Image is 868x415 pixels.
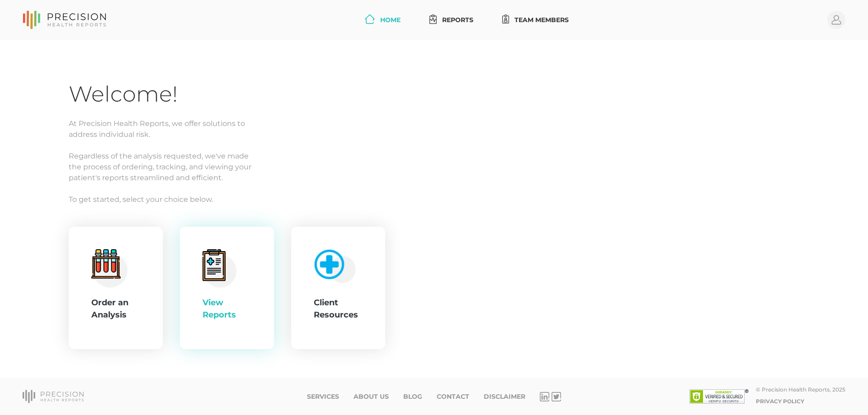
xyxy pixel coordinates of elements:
[689,389,749,404] img: SSL site seal - click to verify
[403,393,422,401] a: Blog
[314,297,363,321] div: Client Resources
[499,12,573,28] a: Team Members
[69,151,799,183] p: Regardless of the analysis requested, we've made the process of ordering, tracking, and viewing y...
[361,12,404,28] a: Home
[69,194,799,205] p: To get started, select your choice below.
[203,297,251,321] div: View Reports
[69,81,799,107] h1: Welcome!
[310,245,356,284] img: client-resource.c5a3b187.png
[354,393,389,401] a: About Us
[484,393,525,401] a: Disclaimer
[69,118,799,140] p: At Precision Health Reports, we offer solutions to address individual risk.
[756,386,845,393] div: © Precision Health Reports, 2025
[437,393,469,401] a: Contact
[307,393,339,401] a: Services
[91,297,140,321] div: Order an Analysis
[756,398,804,405] a: Privacy Policy
[426,12,477,28] a: Reports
